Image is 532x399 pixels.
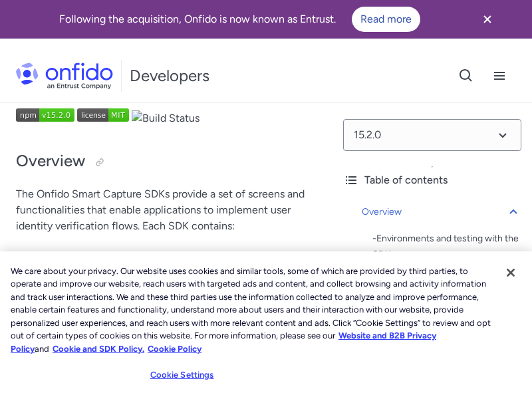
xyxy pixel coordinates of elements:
[483,59,516,92] button: Open navigation menu button
[463,3,512,36] button: Close banner
[372,231,521,263] a: -Environments and testing with the SDK
[16,108,74,122] img: npm
[140,362,223,388] button: Cookie Settings
[372,231,521,263] div: - Environments and testing with the SDK
[132,110,199,126] img: Build Status
[130,65,209,86] h1: Developers
[11,265,495,356] div: We care about your privacy. Our website uses cookies and similar tools, some of which are provide...
[16,63,113,89] img: Onfido Logo
[16,7,463,32] div: Following the acquisition, Onfido is now known as Entrust.
[16,186,317,234] p: The Onfido Smart Capture SDKs provide a set of screens and functionalities that enable applicatio...
[77,108,129,122] img: NPM
[450,59,483,92] button: Open search button
[11,331,436,354] a: More information about our cookie policy., opens in a new tab
[343,172,521,188] div: Table of contents
[53,344,144,354] a: Cookie and SDK Policy.
[491,68,507,84] svg: Open navigation menu button
[362,204,521,220] a: Overview
[496,258,525,287] button: Close
[16,150,317,173] h2: Overview
[458,68,474,84] svg: Open search button
[479,11,495,27] svg: Close banner
[148,344,201,354] a: Cookie Policy
[352,7,420,32] a: Read more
